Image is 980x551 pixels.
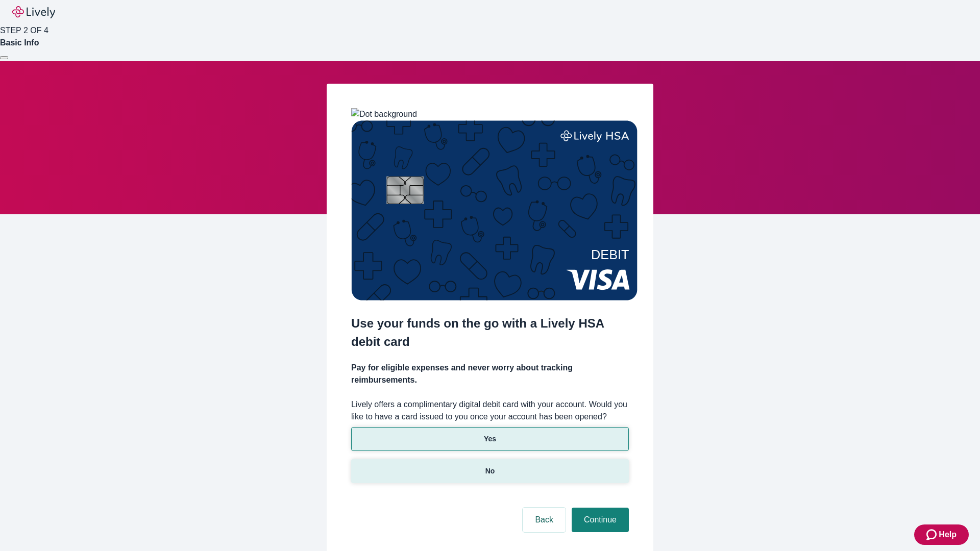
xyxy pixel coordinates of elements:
[351,398,629,423] label: Lively offers a complimentary digital debit card with your account. Would you like to have a card...
[572,508,629,532] button: Continue
[351,314,629,351] h2: Use your funds on the go with a Lively HSA debit card
[351,362,629,386] h4: Pay for eligible expenses and never worry about tracking reimbursements.
[351,427,629,451] button: Yes
[351,459,629,483] button: No
[351,120,638,300] img: Debit card
[926,529,939,541] svg: Zendesk support icon
[351,108,417,120] img: Dot background
[914,524,969,545] button: Zendesk support iconHelp
[485,466,495,477] p: No
[939,529,957,541] span: Help
[484,434,496,444] p: Yes
[12,6,55,18] img: Lively
[523,508,566,532] button: Back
